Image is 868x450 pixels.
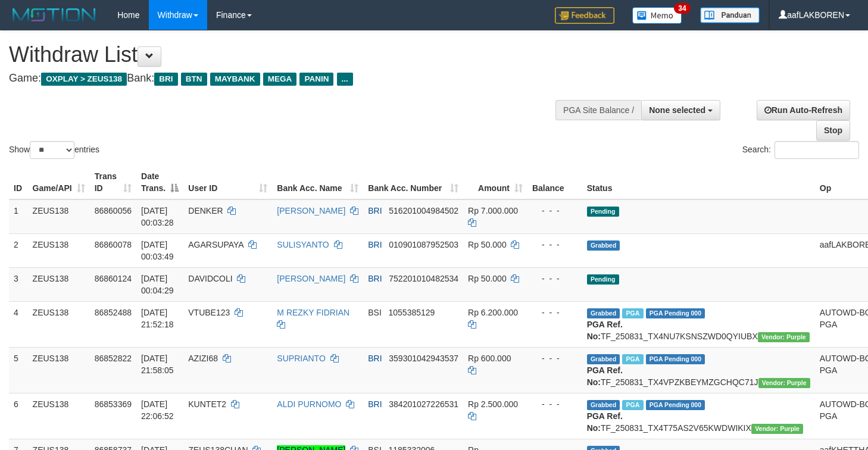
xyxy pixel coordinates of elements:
span: BTN [181,73,207,86]
span: [DATE] 21:52:18 [141,308,174,329]
div: - - - [532,205,577,217]
td: ZEUS138 [28,199,90,234]
input: Search: [775,141,859,159]
span: PGA Pending [646,400,705,410]
span: Pending [587,274,619,285]
td: ZEUS138 [28,233,90,267]
span: 86860078 [95,240,132,249]
td: 1 [9,199,28,234]
span: ... [337,73,353,86]
span: 34 [674,3,690,14]
b: PGA Ref. No: [587,365,623,387]
span: DAVIDCOLI [188,274,232,283]
div: - - - [532,273,577,285]
span: Grabbed [587,308,620,318]
span: PANIN [299,73,333,86]
span: None selected [649,105,705,115]
td: 3 [9,267,28,301]
td: TF_250831_TX4T75AS2V65KWDWIKIX [582,393,815,439]
span: [DATE] 21:58:05 [141,354,174,375]
span: [DATE] 00:04:29 [141,274,174,295]
th: Bank Acc. Number: activate to sort column ascending [363,165,463,199]
div: - - - [532,352,577,364]
span: 86860056 [95,206,132,215]
span: 86853369 [95,399,132,409]
span: Copy 384201027226531 to clipboard [389,399,458,409]
span: BRI [368,240,382,249]
td: ZEUS138 [28,267,90,301]
span: Grabbed [587,240,620,251]
label: Search: [742,141,859,159]
div: - - - [532,307,577,318]
span: Vendor URL: https://trx4.1velocity.biz [751,424,803,434]
span: BRI [368,354,382,363]
span: Rp 6.200.000 [468,308,518,317]
th: Game/API: activate to sort column ascending [28,165,90,199]
span: Marked by aafsolysreylen [622,308,643,318]
span: 86860124 [95,274,132,283]
a: ALDI PURNOMO [277,399,341,409]
span: 86852822 [95,354,132,363]
span: VTUBE123 [188,308,230,317]
th: Trans ID: activate to sort column ascending [90,165,136,199]
td: 6 [9,393,28,439]
span: Grabbed [587,400,620,410]
img: MOTION_logo.png [9,6,99,24]
span: 86852488 [95,308,132,317]
span: AZIZI68 [188,354,218,363]
a: M REZKY FIDRIAN [277,308,349,317]
span: Rp 2.500.000 [468,399,518,409]
h4: Game: Bank: [9,73,567,85]
span: Copy 752201010482534 to clipboard [389,274,458,283]
img: Feedback.jpg [555,7,614,24]
span: Vendor URL: https://trx4.1velocity.biz [758,332,810,342]
span: PGA Pending [646,308,705,318]
th: Bank Acc. Name: activate to sort column ascending [272,165,363,199]
td: ZEUS138 [28,393,90,439]
a: Stop [816,120,850,140]
a: SULISYANTO [277,240,329,249]
span: [DATE] 00:03:49 [141,240,174,261]
td: 2 [9,233,28,267]
th: Balance [527,165,582,199]
span: Rp 50.000 [468,240,507,249]
span: AGARSUPAYA [188,240,243,249]
a: Run Auto-Refresh [757,100,850,120]
b: PGA Ref. No: [587,320,623,341]
span: Rp 600.000 [468,354,511,363]
span: Copy 010901087952503 to clipboard [389,240,458,249]
span: Marked by aaftrukkakada [622,354,643,364]
a: [PERSON_NAME] [277,206,345,215]
th: User ID: activate to sort column ascending [183,165,272,199]
th: ID [9,165,28,199]
div: - - - [532,398,577,410]
span: DENKER [188,206,223,215]
span: Rp 7.000.000 [468,206,518,215]
span: BSI [368,308,382,317]
span: [DATE] 00:03:28 [141,206,174,227]
span: MAYBANK [210,73,260,86]
span: Copy 1055385129 to clipboard [389,308,435,317]
td: TF_250831_TX4VPZKBEYMZGCHQC71J [582,347,815,393]
div: - - - [532,239,577,251]
td: ZEUS138 [28,301,90,347]
span: BRI [368,274,382,283]
span: Copy 516201004984502 to clipboard [389,206,458,215]
span: BRI [154,73,177,86]
h1: Withdraw List [9,43,567,67]
span: BRI [368,399,382,409]
th: Status [582,165,815,199]
th: Amount: activate to sort column ascending [463,165,527,199]
th: Date Trans.: activate to sort column descending [136,165,183,199]
td: 4 [9,301,28,347]
td: TF_250831_TX4NU7KSNSZWD0QYIUBX [582,301,815,347]
span: [DATE] 22:06:52 [141,399,174,421]
label: Show entries [9,141,99,159]
a: SUPRIANTO [277,354,325,363]
img: Button%20Memo.svg [632,7,682,24]
span: MEGA [263,73,297,86]
span: KUNTET2 [188,399,226,409]
span: Vendor URL: https://trx4.1velocity.biz [758,378,810,388]
select: Showentries [30,141,74,159]
div: PGA Site Balance / [555,100,641,120]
